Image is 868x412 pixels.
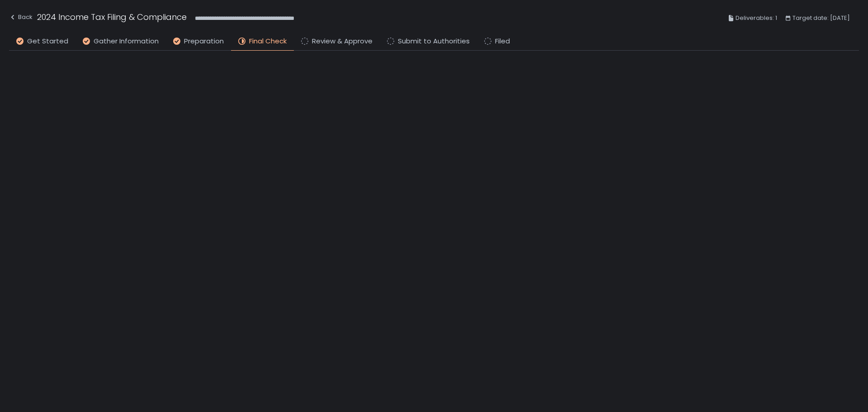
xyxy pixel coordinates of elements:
span: Deliverables: 1 [736,13,777,24]
span: Filed [495,36,510,47]
h1: 2024 Income Tax Filing & Compliance [37,11,187,23]
span: Submit to Authorities [398,36,470,47]
button: Back [9,11,33,26]
span: Get Started [27,36,68,47]
span: Gather Information [94,36,159,47]
span: Review & Approve [312,36,373,47]
span: Preparation [184,36,224,47]
span: Target date: [DATE] [793,13,850,24]
div: Back [9,12,33,23]
span: Final Check [249,36,287,47]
